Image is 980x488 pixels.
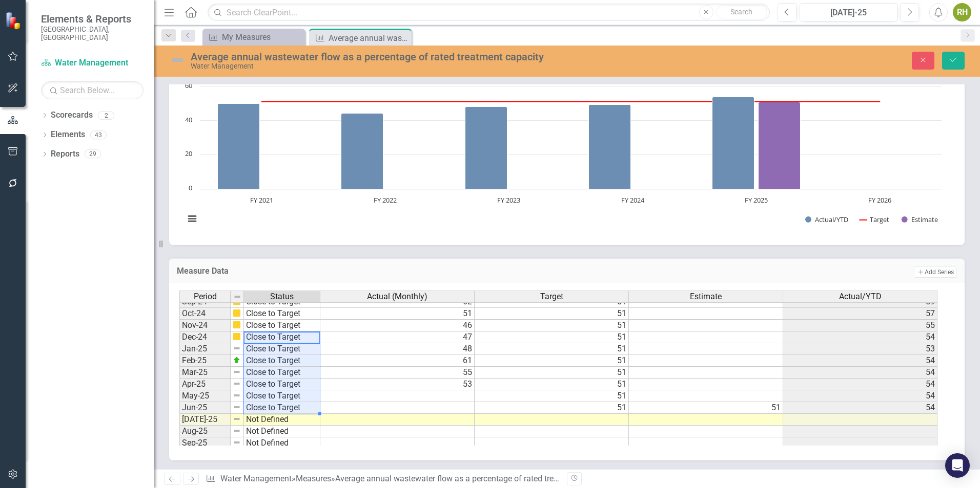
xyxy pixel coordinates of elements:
td: Close to Target [244,402,320,414]
path: FY 2023, 48.16666666. Actual/YTD. [465,107,507,189]
img: 8DAGhfEEPCf229AAAAAElFTkSuQmCC [233,415,241,423]
g: Actual/YTD, series 1 of 3. Bar series with 6 bars. [218,86,881,189]
td: 51 [475,308,629,320]
td: [DATE]-25 [179,414,231,426]
td: Not Defined [244,437,320,449]
td: 51 [475,320,629,331]
text: FY 2024 [621,195,645,205]
td: Sep-25 [179,437,231,449]
button: [DATE]-25 [800,3,897,21]
td: 54 [783,367,937,379]
td: Jun-25 [179,402,231,414]
div: 43 [90,130,107,139]
small: [GEOGRAPHIC_DATA], [GEOGRAPHIC_DATA] [41,25,144,42]
td: 51 [475,390,629,402]
td: Close to Target [244,308,320,320]
img: cBAA0RP0Y6D5n+AAAAAElFTkSuQmCC [233,309,241,317]
a: Reports [51,148,79,160]
a: Elements [51,129,85,141]
span: Actual/YTD [839,292,882,301]
td: 51 [475,355,629,367]
text: FY 2026 [868,195,891,205]
td: 51 [475,331,629,343]
td: Not Defined [244,426,320,437]
path: FY 2025 , 51. Estimate. [759,102,801,189]
td: Close to Target [244,331,320,343]
div: Average annual wastewater flow as a percentage of rated treatment capacity [191,51,615,62]
td: 54 [783,402,937,414]
img: zOikAAAAAElFTkSuQmCC [233,356,241,364]
td: Aug-25 [179,426,231,437]
td: 54 [783,379,937,390]
button: View chart menu, Chart [185,212,199,226]
td: 51 [475,379,629,390]
td: 53 [320,379,475,390]
span: Estimate [690,292,722,301]
td: May-25 [179,390,231,402]
div: Average annual wastewater flow as a percentage of rated treatment capacity [335,474,612,483]
img: ClearPoint Strategy [5,12,23,30]
img: 8DAGhfEEPCf229AAAAAElFTkSuQmCC [233,403,241,411]
div: Average annual wastewater flow as a percentage of rated treatment capacity [329,32,409,45]
path: FY 2024, 49.25. Actual/YTD. [589,105,631,189]
td: Close to Target [244,355,320,367]
text: 20 [185,149,192,158]
button: Show Estimate [902,215,938,224]
div: Chart. Highcharts interactive chart. [179,81,954,235]
input: Search Below... [41,81,144,99]
td: Dec-24 [179,331,231,343]
td: 55 [320,367,475,379]
td: 51 [320,308,475,320]
td: 51 [475,343,629,355]
button: Show Target [860,215,890,224]
path: FY 2025 , 53.8. Actual/YTD. [712,97,754,189]
td: Feb-25 [179,355,231,367]
td: 46 [320,320,475,331]
div: [DATE]-25 [803,7,894,19]
td: Apr-25 [179,379,231,390]
img: cBAA0RP0Y6D5n+AAAAAElFTkSuQmCC [233,332,241,341]
td: Close to Target [244,367,320,379]
a: Water Management [220,474,292,483]
text: 60 [185,81,192,90]
text: 40 [185,115,192,124]
img: 8DAGhfEEPCf229AAAAAElFTkSuQmCC [233,380,241,388]
td: 55 [783,320,937,331]
td: 51 [629,402,783,414]
div: Water Management [191,62,615,70]
span: Actual (Monthly) [367,292,427,301]
g: Target, series 2 of 3. Line with 6 data points. [260,100,882,104]
img: 8DAGhfEEPCf229AAAAAElFTkSuQmCC [233,391,241,400]
td: 47 [320,331,475,343]
span: Period [194,292,217,301]
img: 8DAGhfEEPCf229AAAAAElFTkSuQmCC [233,344,241,352]
td: Close to Target [244,343,320,355]
img: 8DAGhfEEPCf229AAAAAElFTkSuQmCC [233,368,241,376]
img: Not Defined [169,52,186,68]
a: Scorecards [51,109,93,121]
img: 8DAGhfEEPCf229AAAAAElFTkSuQmCC [233,438,241,447]
img: 8DAGhfEEPCf229AAAAAElFTkSuQmCC [233,427,241,435]
td: 54 [783,331,937,343]
td: 57 [783,308,937,320]
td: Close to Target [244,390,320,402]
text: FY 2022 [374,195,397,205]
path: FY 2022, 44.33333333. Actual/YTD. [341,114,383,189]
td: Nov-24 [179,320,231,331]
svg: Interactive chart [179,81,947,235]
td: 61 [320,355,475,367]
button: RH [953,3,971,21]
span: Search [730,8,752,16]
text: FY 2025 [745,195,768,205]
div: » » [206,473,559,485]
td: 51 [475,402,629,414]
td: 51 [475,367,629,379]
text: FY 2023 [497,195,520,205]
h3: Measure Data [177,267,602,276]
img: 8DAGhfEEPCf229AAAAAElFTkSuQmCC [233,293,241,301]
td: Oct-24 [179,308,231,320]
td: 53 [783,343,937,355]
td: 54 [783,390,937,402]
button: Add Series [914,267,957,278]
